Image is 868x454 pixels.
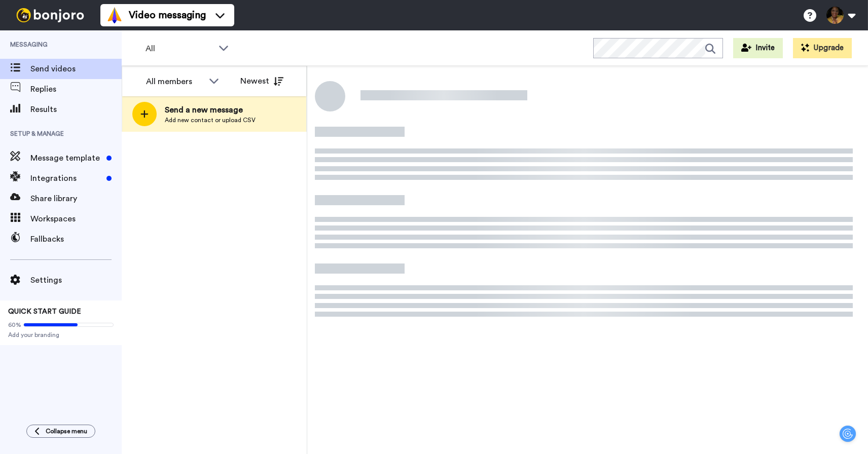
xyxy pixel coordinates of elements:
span: All [146,43,213,55]
img: vm-color.svg [106,7,123,23]
span: Results [30,103,122,116]
span: Settings [30,274,122,286]
span: Workspaces [30,213,122,225]
span: Replies [30,83,122,95]
button: Invite [733,38,783,58]
span: Integrations [30,172,102,184]
span: 60% [8,321,21,329]
span: QUICK START GUIDE [8,308,81,315]
span: Add new contact or upload CSV [165,116,256,124]
button: Upgrade [793,38,852,58]
span: Video messaging [129,8,206,22]
span: Send videos [30,63,122,75]
span: Share library [30,193,122,205]
img: bj-logo-header-white.svg [12,8,88,22]
button: Collapse menu [26,425,95,438]
span: Send a new message [165,104,256,116]
button: Newest [233,71,291,91]
span: Collapse menu [46,427,87,435]
span: Message template [30,152,102,164]
span: Fallbacks [30,233,122,245]
span: Add your branding [8,331,114,339]
div: All members [146,75,204,88]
